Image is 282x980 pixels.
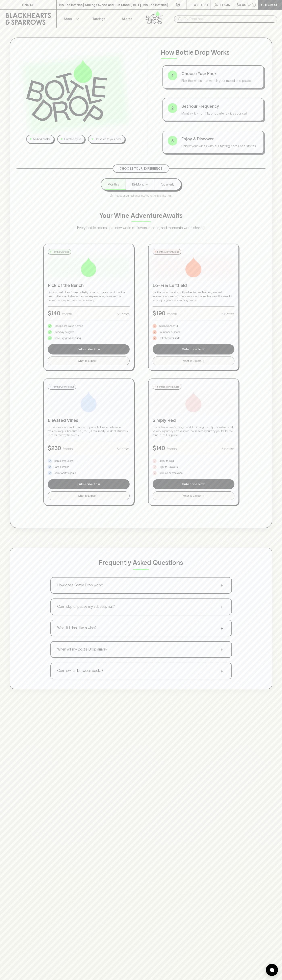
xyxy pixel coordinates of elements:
[219,604,225,610] span: +
[159,336,180,340] p: Left of center finds
[154,179,181,190] button: Quarterly
[78,359,96,363] span: What To Expect
[168,71,177,80] div: 1
[54,471,76,475] p: Cellar worthy gems
[48,290,130,302] p: Drinking well doesn't need a hefty price tag. Here's proof that the best bottles aren't always th...
[159,330,180,334] p: Boundary pushers
[153,357,234,365] button: What To Expect+
[78,494,96,498] span: What To Expect
[183,392,204,412] img: Simply Red
[181,71,259,77] p: Choose Your Pack
[99,211,183,220] p: Your Wine Adventure
[57,583,103,588] p: How does Bottle Drop work?
[98,359,100,363] span: +
[117,312,130,316] p: 6 Bottles
[79,257,99,277] img: Pick of the Bunch
[62,312,72,316] p: /month
[113,10,141,28] a: Stores
[54,459,73,463] p: Iconic producers
[51,663,231,679] button: Can I switch between packs?+
[219,582,225,588] span: +
[203,494,205,498] span: +
[219,668,225,674] span: +
[161,48,266,57] p: How Bottle Drop Works
[122,16,132,21] p: Stores
[33,137,50,141] p: No bad bottles
[159,459,174,463] p: Bright to bold
[219,625,225,631] span: +
[153,282,234,289] p: Lo-Fi & Leftfield
[181,78,259,83] p: Pick the wines that match your mood and palate
[52,385,74,389] p: For the Connoisseur
[153,290,234,302] p: For the curious and slightly adventurous. Natural, minimal intervention wines with personality in...
[237,2,246,7] p: $0.00
[54,336,81,340] p: Seriously good drinking
[51,599,231,615] button: Can I skip or pause my subscription?+
[181,111,259,116] p: Monthly, bi-monthly, or quarterly - it's your call
[64,137,81,141] p: Curated by us
[57,10,85,28] button: Shop
[57,625,96,631] p: What if I don't like a wine?
[184,16,274,22] input: Try "Pinot noir"
[117,446,130,451] p: 6 Bottles
[153,309,165,317] p: $ 190
[26,60,107,122] img: Bottle Drop
[57,668,103,673] p: Can I switch between packs?
[270,968,274,972] img: bubble-icon
[22,2,34,7] p: FIND US
[162,212,183,219] span: Awaits
[159,324,178,328] p: Wild & wonderful
[157,385,179,389] p: For Red Wine Lovers
[110,194,172,198] p: Pause or cancel anytime. We're flexible like that.
[194,2,209,7] p: Wishlist
[126,179,154,190] button: Bi-Monthly
[64,16,72,21] p: Shop
[153,417,234,424] p: Simply Red
[182,494,201,498] span: What To Expect
[183,257,204,277] img: Lo-Fi & Leftfield
[181,144,259,148] p: Unbox your wines with our tasting notes and stories
[120,167,162,171] p: Choose Your Experience
[101,179,126,190] button: Monthly
[52,250,69,254] p: For the Curious
[54,330,74,334] p: Everyday delights
[48,309,60,317] p: $ 140
[60,225,222,231] p: Every bottle opens up a new world of flavors, stories, and moments worth sharing.
[261,2,279,7] p: Checkout
[98,494,100,498] span: +
[181,136,259,142] p: Enjoy & Discover
[253,4,255,6] p: 0
[153,491,234,500] button: What To Expect+
[48,417,130,424] p: Elevated Vines
[99,558,183,567] p: Frequently Asked Questions
[85,10,113,28] a: Tastings
[48,479,130,489] button: Subscribe Now
[57,647,107,652] p: When will my Bottle Drop arrive?
[181,103,259,109] p: Set Your Frequency
[153,444,165,452] p: $ 140
[159,465,178,469] p: Light to luscious
[159,471,182,475] p: Pure red expressions
[203,359,205,363] span: +
[182,359,201,363] span: What To Expect
[51,578,231,593] button: How does Bottle Drop work?+
[92,16,105,21] p: Tastings
[167,312,177,316] p: /month
[54,324,83,328] p: Handpicked value heroes
[222,312,234,316] p: 6 Bottles
[51,620,231,636] button: What if I don't like a wine?+
[79,392,99,412] img: Elevated Vines
[219,646,225,653] span: +
[220,2,230,7] p: Login
[48,344,130,354] button: Subscribe Now
[48,282,130,289] p: Pick of the Bunch
[222,446,234,451] p: 6 Bottles
[48,425,130,437] p: Sometimes you want to dial it up. Special bottles for milestone moments or just because it's [DAT...
[153,425,234,437] p: The red wine lover's playground. From bright and juicy to deep and velvety, a journey across styl...
[63,446,73,451] p: /month
[167,446,177,451] p: /month
[57,604,115,609] p: Can I skip or pause my subscription?
[168,136,177,146] div: 3
[48,491,130,500] button: What To Expect+
[54,465,69,469] p: Rare & limited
